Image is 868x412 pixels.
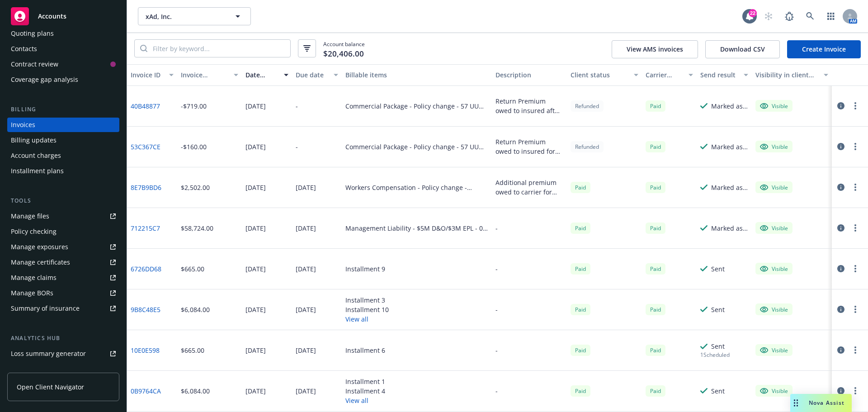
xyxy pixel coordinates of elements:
[760,142,788,151] div: Visible
[245,70,278,80] div: Date issued
[809,399,844,407] span: Nova Assist
[11,209,49,223] div: Manage files
[11,133,57,147] div: Billing updates
[245,223,266,233] div: [DATE]
[787,40,861,58] a: Create Invoice
[567,64,642,86] button: Client status
[11,42,37,56] div: Contacts
[296,183,316,192] div: [DATE]
[646,345,665,356] div: Paid
[571,182,590,193] div: Paid
[705,40,780,58] button: Download CSV
[7,133,119,147] a: Billing updates
[495,386,498,396] div: -
[495,70,563,80] div: Description
[181,183,210,192] div: $2,502.00
[345,377,385,386] div: Installment 1
[11,57,58,71] div: Contract review
[345,70,488,80] div: Billable items
[296,223,316,233] div: [DATE]
[181,305,210,314] div: $6,084.00
[495,96,563,115] div: Return Premium owed to insured after 2024-25 Package Endorsement #2.
[11,255,70,270] div: Manage certificates
[749,9,757,17] div: 22
[11,224,57,239] div: Policy checking
[7,105,119,114] div: Billing
[245,305,266,314] div: [DATE]
[646,304,665,315] div: Paid
[345,346,385,355] div: Installment 6
[495,346,498,355] div: -
[697,64,752,86] button: Send result
[646,263,665,275] span: Paid
[181,386,210,396] div: $6,084.00
[7,26,119,41] a: Quoting plans
[131,223,160,233] a: 712215C7
[146,12,224,21] span: xAd, Inc.
[7,72,119,87] a: Coverage gap analysis
[755,70,818,80] div: Visibility in client dash
[131,346,160,355] a: 10E0E598
[177,64,242,86] button: Invoice amount
[147,40,290,57] input: Filter by keyword...
[790,394,852,412] button: Nova Assist
[646,223,665,234] div: Paid
[7,164,119,178] a: Installment plans
[181,70,229,80] div: Invoice amount
[245,386,266,396] div: [DATE]
[131,142,160,152] a: 53C367CE
[323,40,365,57] span: Account balance
[11,286,53,300] div: Manage BORs
[345,396,385,405] button: View all
[38,13,66,20] span: Accounts
[138,7,251,25] button: xAd, Inc.
[245,264,266,274] div: [DATE]
[760,346,788,354] div: Visible
[7,42,119,56] a: Contacts
[646,100,665,112] span: Paid
[296,142,298,152] div: -
[296,346,316,355] div: [DATE]
[646,385,665,397] div: Paid
[181,142,207,152] div: -$160.00
[7,118,119,132] a: Invoices
[345,264,385,274] div: Installment 9
[801,7,819,25] a: Search
[131,101,160,111] a: 40B48877
[131,305,160,314] a: 9B8C48E5
[760,102,788,110] div: Visible
[181,346,204,355] div: $665.00
[760,224,788,232] div: Visible
[571,304,590,315] div: Paid
[345,314,389,324] button: View all
[571,345,590,356] div: Paid
[646,182,665,193] div: Paid
[131,386,161,396] a: 0B9764CA
[345,101,488,111] div: Commercial Package - Policy change - 57 UUN BA8015
[7,286,119,300] a: Manage BORs
[571,385,590,397] span: Paid
[7,334,119,343] div: Analytics hub
[11,26,54,41] div: Quoting plans
[711,223,748,233] div: Marked as sent
[822,7,840,25] a: Switch app
[752,64,832,86] button: Visibility in client dash
[11,72,78,87] div: Coverage gap analysis
[646,70,684,80] div: Carrier status
[7,209,119,223] a: Manage files
[242,64,292,86] button: Date issued
[711,183,748,192] div: Marked as sent
[711,341,725,351] div: Sent
[296,70,329,80] div: Due date
[646,141,665,152] div: Paid
[7,57,119,71] a: Contract review
[711,101,748,111] div: Marked as sent
[642,64,697,86] button: Carrier status
[7,240,119,254] a: Manage exposures
[11,301,80,316] div: Summary of insurance
[790,394,802,412] div: Drag to move
[7,196,119,205] div: Tools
